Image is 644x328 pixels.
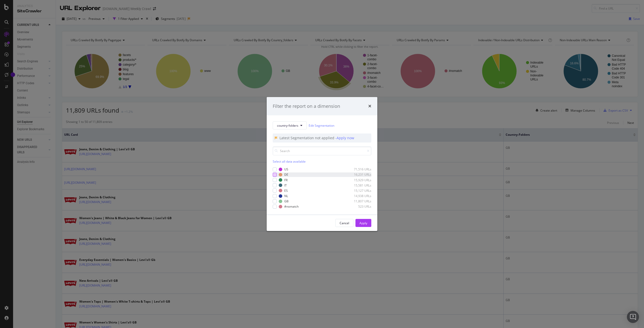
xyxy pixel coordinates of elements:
div: 15,581 URLs [347,183,371,188]
div: 15,127 URLs [347,189,371,193]
span: country-folders [277,123,298,128]
div: US [284,167,288,171]
div: - Apply now [335,135,354,140]
button: country-folders [273,121,307,129]
div: NL [284,194,288,198]
button: Cancel [335,219,353,227]
div: 11,807 URLs [347,199,371,203]
div: FR [284,178,288,182]
div: 16,231 URLs [347,173,371,177]
div: times [368,103,371,110]
div: 523 URLs [347,204,371,209]
div: Open Intercom Messenger [627,311,639,323]
div: ES [284,189,288,193]
div: Cancel [340,221,349,225]
div: 14,938 URLs [347,194,371,198]
div: Apply [359,221,367,225]
div: 15,929 URLs [347,178,371,182]
div: DE [284,173,288,177]
input: Search [273,147,371,155]
div: Latest Segmentation not applied [279,135,335,140]
div: IT [284,183,287,188]
div: Select all data available [273,159,371,164]
div: 71,516 URLs [347,167,371,171]
div: Filter the report on a dimension [273,103,340,110]
a: Edit Segmentation [309,123,334,128]
div: modal [267,97,377,231]
button: Apply [355,219,371,227]
div: GB [284,199,289,203]
div: #nomatch [284,204,299,209]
